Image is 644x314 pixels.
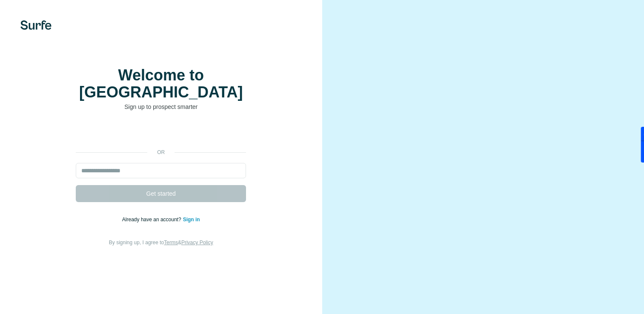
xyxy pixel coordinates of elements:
[76,67,246,101] h1: Welcome to [GEOGRAPHIC_DATA]
[109,240,213,245] span: By signing up, I agree to &
[20,20,52,30] img: Surfe's logo
[147,148,175,156] p: or
[164,240,178,245] a: Terms
[183,217,200,223] a: Sign in
[122,217,183,223] span: Already have an account?
[72,124,250,143] iframe: Sign in with Google Button
[76,103,246,111] p: Sign up to prospect smarter
[181,240,213,245] a: Privacy Policy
